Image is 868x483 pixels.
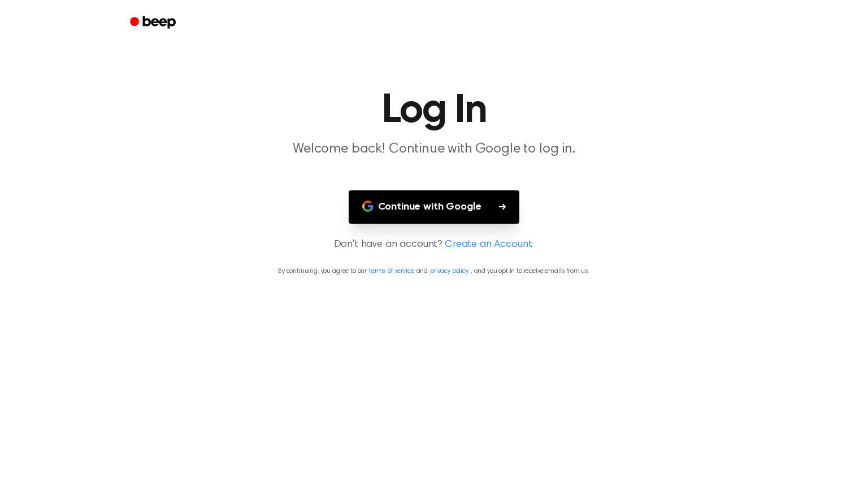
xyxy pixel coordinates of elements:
[217,140,651,159] p: Welcome back! Continue with Google to log in.
[430,268,468,275] a: privacy policy
[349,190,520,224] button: Continue with Google
[369,268,414,275] a: terms of service
[445,237,532,253] a: Create an Account
[145,90,723,131] h1: Log In
[14,266,854,276] p: By continuing, you agree to our and , and you opt in to receive emails from us.
[122,12,186,34] a: Beep
[14,237,854,253] p: Don't have an account?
